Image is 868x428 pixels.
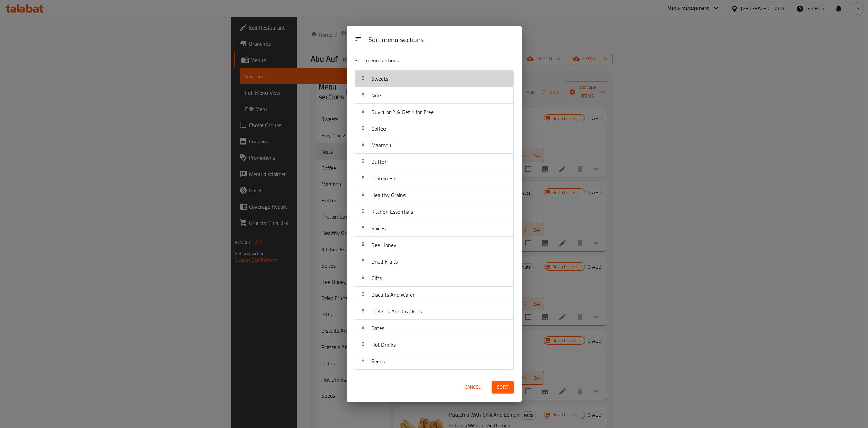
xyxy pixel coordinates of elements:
span: Buy 1 or 2 & Get 1 for Free [371,107,434,117]
span: Hot Drinks [371,339,396,350]
span: Butter [371,157,387,167]
span: Biscuits And Wafer [371,290,415,300]
div: Bee Honey [355,237,513,253]
span: Spices [371,223,386,233]
div: Dates [355,320,513,336]
div: Hot Drinks [355,336,513,353]
div: Dried Fruits [355,253,513,270]
span: Gifts [371,273,382,283]
div: Sweets [355,71,513,87]
p: Sort menu sections [355,56,481,65]
span: Bee Honey [371,240,396,250]
div: Butter [355,154,513,170]
div: Biscuits And Wafer [355,287,513,303]
div: Seeds [355,353,513,370]
div: Sort menu sections [366,33,516,48]
div: Protein Bar [355,170,513,187]
span: Coffee [371,123,386,134]
div: Maamoul [355,137,513,154]
div: Buy 1 or 2 & Get 1 for Free [355,104,513,120]
span: Healthy Grains [371,190,406,200]
div: Pretzels And Crackers [355,303,513,320]
span: Pretzels And Crackers [371,306,422,316]
span: Nuts [371,90,382,100]
div: Kitchen Essentials [355,203,513,220]
button: Cancel [462,381,484,393]
span: Dried Fruits [371,256,398,267]
button: Sort [492,381,514,393]
span: Seeds [371,356,385,366]
span: Dates [371,323,384,333]
div: Gifts [355,270,513,287]
span: Kitchen Essentials [371,207,413,217]
div: Spices [355,220,513,237]
span: Cancel [465,383,481,391]
div: Nuts [355,87,513,104]
div: Coffee [355,120,513,137]
span: Protein Bar [371,173,397,183]
span: Sort [497,383,508,391]
span: Maamoul [371,140,393,150]
span: Sweets [371,74,388,84]
div: Healthy Grains [355,187,513,203]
